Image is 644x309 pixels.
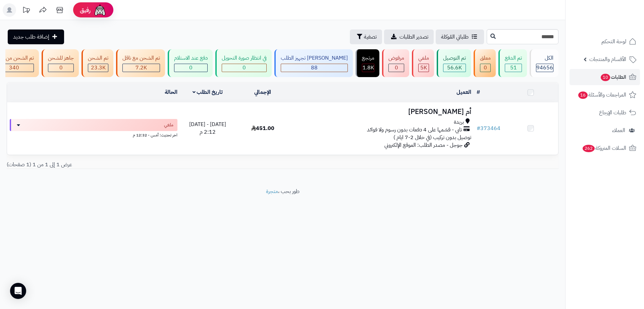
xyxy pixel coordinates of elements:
[477,88,480,96] a: #
[362,54,374,62] div: مرتجع
[10,131,177,138] div: اخر تحديث: أمس - 12:32 م
[364,33,377,41] span: تصفية
[582,144,595,152] span: 262
[436,29,484,44] a: طلباتي المُوكلة
[570,105,640,121] a: طلبات الإرجاع
[388,54,404,62] div: مرفوض
[251,124,274,132] span: 451.00
[174,54,208,62] div: دفع عند الاستلام
[536,64,553,72] span: 94656
[40,49,80,77] a: جاهز للشحن 0
[222,54,267,62] div: في انتظار صورة التحويل
[612,126,625,135] span: العملاء
[293,108,471,116] h3: أم [PERSON_NAME]
[497,49,528,77] a: تم الدفع 51
[48,64,73,72] div: 0
[80,49,115,77] a: تم الشحن 23.3K
[363,64,374,72] span: 1.8K
[311,64,318,72] span: 88
[10,283,26,299] div: Open Intercom Messenger
[59,64,63,72] span: 0
[165,88,177,96] a: الحالة
[80,6,91,14] span: رفيق
[419,64,429,72] div: 4969
[599,108,626,117] span: طلبات الإرجاع
[48,54,74,62] div: جاهز للشحن
[362,64,374,72] div: 1809
[115,49,166,77] a: تم الشحن مع ناقل 7.2K
[457,88,471,96] a: العميل
[214,49,273,77] a: في انتظار صورة التحويل 0
[484,64,487,72] span: 0
[505,64,522,72] div: 51
[570,122,640,138] a: العملاء
[477,124,500,132] a: #373464
[91,64,106,72] span: 23.3K
[600,72,626,82] span: الطلبات
[528,49,560,77] a: الكل94656
[393,133,471,141] span: توصيل بدون تركيب (في خلال 2-7 ايام )
[598,5,638,19] img: logo-2.png
[189,120,226,136] span: [DATE] - [DATE] 2:12 م
[13,33,49,41] span: إضافة طلب جديد
[505,54,522,62] div: تم الدفع
[384,29,434,44] a: تصدير الطلبات
[443,64,466,72] div: 56556
[454,118,464,126] span: بريدة
[447,64,462,72] span: 56.6K
[399,33,428,41] span: تصدير الطلبات
[8,29,64,44] a: إضافة طلب جديد
[254,88,271,96] a: الإجمالي
[570,140,640,156] a: السلات المتروكة262
[281,54,348,62] div: [PERSON_NAME] تجهيز الطلب
[477,124,480,132] span: #
[93,3,107,17] img: ai-face.png
[123,64,160,72] div: 7223
[18,3,35,18] a: تحديثات المنصة
[88,54,108,62] div: تم الشحن
[273,49,354,77] a: [PERSON_NAME] تجهيز الطلب 88
[384,141,463,149] span: جوجل - مصدر الطلب: الموقع الإلكتروني
[367,126,462,134] span: تابي - قسّمها على 4 دفعات بدون رسوم ولا فوائد
[164,122,173,128] span: ملغي
[589,55,626,64] span: الأقسام والمنتجات
[570,69,640,85] a: الطلبات10
[2,161,283,169] div: عرض 1 إلى 1 من 1 (1 صفحات)
[600,73,610,81] span: 10
[136,64,147,72] span: 7.2K
[570,87,640,103] a: المراجعات والأسئلة16
[435,49,472,77] a: تم التوصيل 56.6K
[443,54,466,62] div: تم التوصيل
[222,64,266,72] div: 0
[510,64,517,72] span: 51
[472,49,497,77] a: معلق 0
[536,54,553,62] div: الكل
[88,64,108,72] div: 23257
[281,64,347,72] div: 88
[395,64,398,72] span: 0
[9,64,19,72] span: 340
[354,49,381,77] a: مرتجع 1.8K
[601,37,626,46] span: لوحة التحكم
[420,64,427,72] span: 5K
[578,91,588,99] span: 16
[166,49,214,77] a: دفع عند الاستلام 0
[418,54,429,62] div: ملغي
[578,90,626,100] span: المراجعات والأسئلة
[441,33,469,41] span: طلباتي المُوكلة
[266,187,278,195] a: متجرة
[174,64,207,72] div: 0
[570,34,640,50] a: لوحة التحكم
[480,54,491,62] div: معلق
[381,49,411,77] a: مرفوض 0
[480,64,490,72] div: 0
[243,64,246,72] span: 0
[189,64,193,72] span: 0
[411,49,435,77] a: ملغي 5K
[350,29,382,44] button: تصفية
[193,88,223,96] a: تاريخ الطلب
[122,54,160,62] div: تم الشحن مع ناقل
[389,64,404,72] div: 0
[582,143,626,153] span: السلات المتروكة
